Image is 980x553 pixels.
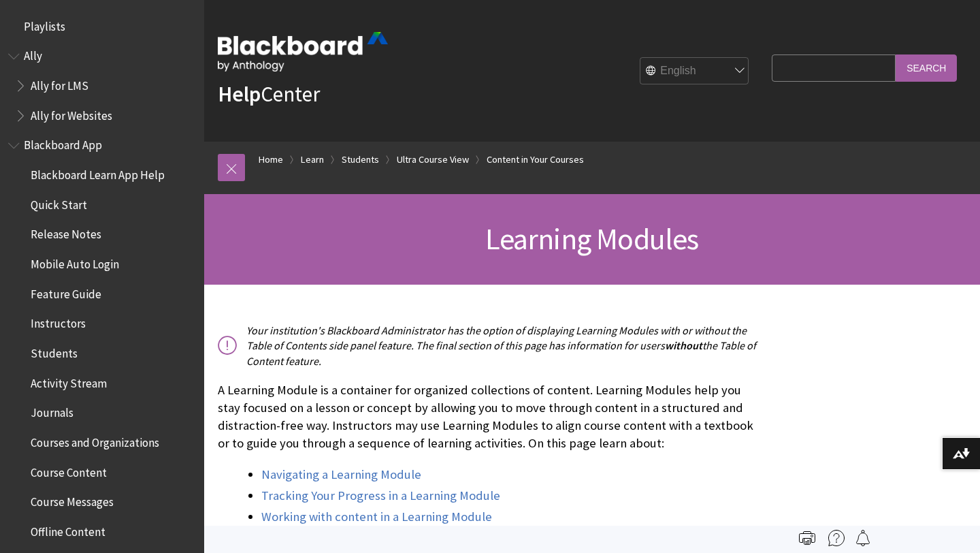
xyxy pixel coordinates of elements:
a: Navigating a Learning Module [261,467,421,483]
span: Blackboard Learn App Help [31,163,165,182]
span: Feature Guide [31,283,101,301]
a: Ultra Course View [397,151,469,168]
span: Course Content [31,461,107,479]
span: Mobile Auto Login [31,253,119,271]
a: Working with content in a Learning Module [261,509,492,525]
p: Your institution's Blackboard Administrator has the option of displaying Learning Modules with or... [218,323,765,368]
span: Learning Modules [485,220,698,257]
span: Journals [31,402,73,420]
span: Quick Start [31,193,87,212]
span: Offline Content [31,520,105,539]
span: Courses and Organizations [31,431,159,449]
span: Ally for LMS [31,74,88,93]
img: Print [799,530,815,546]
img: More help [828,530,845,546]
span: Ally for Websites [31,104,112,123]
select: Site Language Selector [640,58,749,85]
span: Activity Stream [31,372,107,390]
p: A Learning Module is a container for organized collections of content. Learning Modules help you ... [218,381,765,453]
span: Instructors [31,313,86,331]
img: Follow this page [855,530,871,546]
a: Tracking Your Progress in a Learning Module [261,488,500,504]
img: Blackboard by Anthology [218,32,388,72]
strong: Help [218,80,261,108]
span: Ally [24,45,42,63]
a: Content in Your Courses [487,151,584,168]
span: Blackboard App [24,134,102,153]
span: Course Messages [31,491,114,509]
span: Release Notes [31,223,101,242]
a: Home [259,151,283,168]
a: Learn [301,151,324,168]
nav: Book outline for Anthology Ally Help [8,45,196,127]
span: Playlists [24,15,65,33]
input: Search [896,54,957,81]
span: Students [31,342,78,360]
nav: Book outline for Playlists [8,15,196,38]
a: HelpCenter [218,80,320,108]
span: without [665,338,702,352]
a: Students [342,151,379,168]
